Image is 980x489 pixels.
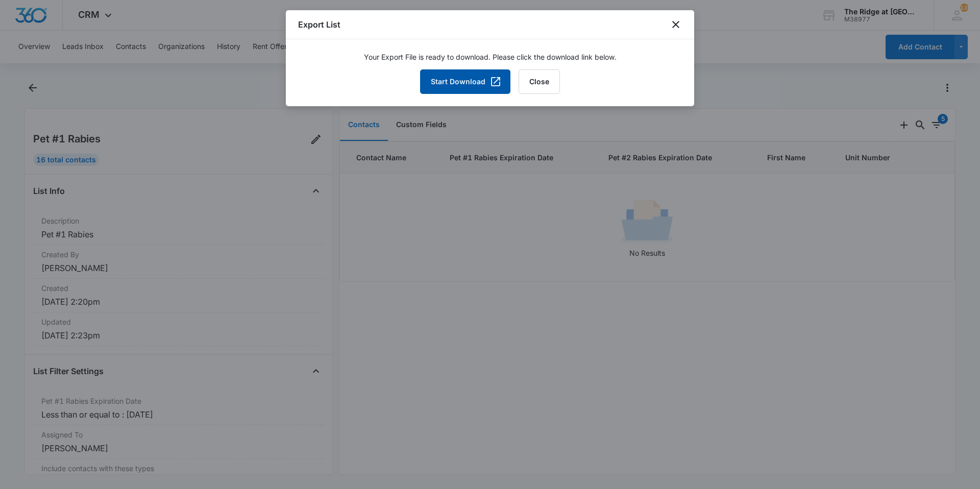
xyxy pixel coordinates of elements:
[420,69,519,94] a: Start Download
[298,18,340,31] h1: Export List
[420,69,510,94] button: Start Download
[670,18,682,31] button: close
[364,52,617,62] p: Your Export File is ready to download. Please click the download link below.
[519,69,560,94] button: Close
